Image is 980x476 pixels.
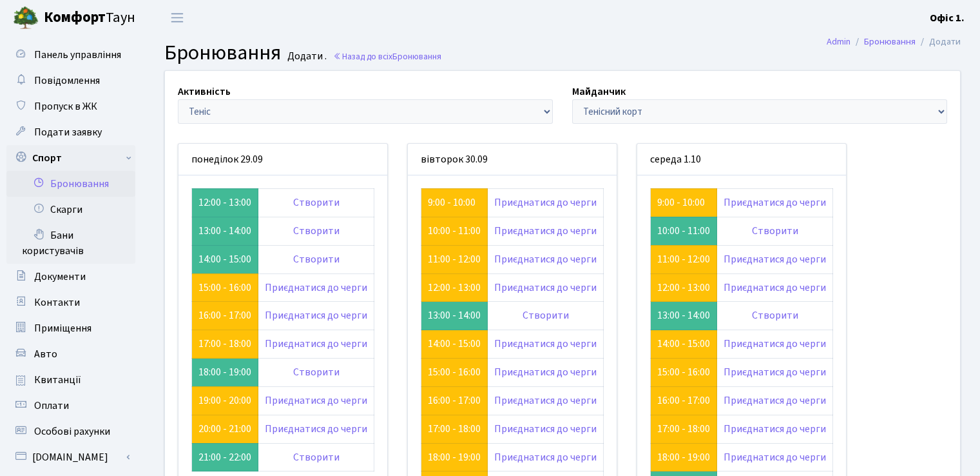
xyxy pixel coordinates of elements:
[6,264,135,290] a: Документи
[724,252,826,266] a: Приєднатися до черги
[916,35,961,49] li: Додати
[930,10,965,26] a: Офіс 1.
[265,422,367,436] a: Приєднатися до черги
[657,337,710,351] a: 14:00 - 15:00
[6,393,135,419] a: Оплати
[6,367,135,393] a: Квитанції
[724,422,826,436] a: Приєднатися до черги
[34,373,81,387] span: Квитанції
[494,337,597,351] a: Приєднатися до черги
[6,119,135,145] a: Подати заявку
[6,42,135,68] a: Панель управління
[6,444,135,470] a: [DOMAIN_NAME]
[265,308,367,322] a: Приєднатися до черги
[34,99,97,114] span: Пропуск в ЖК
[637,144,846,175] div: середа 1.10
[428,195,476,210] a: 9:00 - 10:00
[392,50,441,63] span: Бронювання
[657,393,710,408] a: 16:00 - 17:00
[198,281,251,295] a: 15:00 - 16:00
[494,224,597,238] a: Приєднатися до черги
[34,74,100,88] span: Повідомлення
[34,125,102,139] span: Подати заявку
[13,5,39,31] img: logo.png
[44,7,135,29] span: Таун
[494,422,597,436] a: Приєднатися до черги
[293,450,340,464] a: Створити
[34,424,110,439] span: Особові рахунки
[864,35,916,48] a: Бронювання
[6,223,135,264] a: Бани користувачів
[494,393,597,408] a: Приєднатися до черги
[265,281,367,295] a: Приєднатися до черги
[6,197,135,223] a: Скарги
[6,68,135,94] a: Повідомлення
[198,422,251,436] a: 20:00 - 21:00
[657,195,705,210] a: 9:00 - 10:00
[428,450,481,464] a: 18:00 - 19:00
[494,281,597,295] a: Приєднатися до черги
[34,270,86,284] span: Документи
[752,308,798,322] a: Створити
[265,337,367,351] a: Приєднатися до черги
[198,393,251,408] a: 19:00 - 20:00
[657,365,710,379] a: 15:00 - 16:00
[178,84,231,99] label: Активність
[724,195,826,210] a: Приєднатися до черги
[827,35,850,48] a: Admin
[198,337,251,351] a: 17:00 - 18:00
[6,171,135,197] a: Бронювання
[293,195,340,210] a: Створити
[178,144,387,175] div: понеділок 29.09
[428,393,481,408] a: 16:00 - 17:00
[293,365,340,379] a: Створити
[285,50,327,63] small: Додати .
[752,224,798,238] a: Створити
[494,365,597,379] a: Приєднатися до черги
[724,450,826,464] a: Приєднатися до черги
[192,188,258,217] td: 12:00 - 13:00
[34,347,57,361] span: Авто
[651,217,717,245] td: 10:00 - 11:00
[6,419,135,444] a: Особові рахунки
[293,224,340,238] a: Створити
[34,399,69,413] span: Оплати
[265,393,367,408] a: Приєднатися до черги
[428,281,481,295] a: 12:00 - 13:00
[724,365,826,379] a: Приєднатися до черги
[192,217,258,245] td: 13:00 - 14:00
[34,295,80,310] span: Контакти
[657,450,710,464] a: 18:00 - 19:00
[428,224,481,238] a: 10:00 - 11:00
[408,144,617,175] div: вівторок 30.09
[651,302,717,330] td: 13:00 - 14:00
[192,245,258,273] td: 14:00 - 15:00
[164,38,281,68] span: Бронювання
[333,50,441,63] a: Назад до всіхБронювання
[192,359,258,387] td: 18:00 - 19:00
[6,341,135,367] a: Авто
[34,321,91,335] span: Приміщення
[428,422,481,436] a: 17:00 - 18:00
[293,252,340,266] a: Створити
[6,315,135,341] a: Приміщення
[6,145,135,171] a: Спорт
[161,7,193,28] button: Переключити навігацію
[6,94,135,119] a: Пропуск в ЖК
[428,252,481,266] a: 11:00 - 12:00
[572,84,626,99] label: Майданчик
[494,450,597,464] a: Приєднатися до черги
[428,337,481,351] a: 14:00 - 15:00
[494,252,597,266] a: Приєднатися до черги
[494,195,597,210] a: Приєднатися до черги
[34,48,121,62] span: Панель управління
[724,337,826,351] a: Приєднатися до черги
[523,308,569,322] a: Створити
[192,443,258,471] td: 21:00 - 22:00
[724,281,826,295] a: Приєднатися до черги
[428,365,481,379] a: 15:00 - 16:00
[198,308,251,322] a: 16:00 - 17:00
[807,28,980,55] nav: breadcrumb
[6,290,135,315] a: Контакти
